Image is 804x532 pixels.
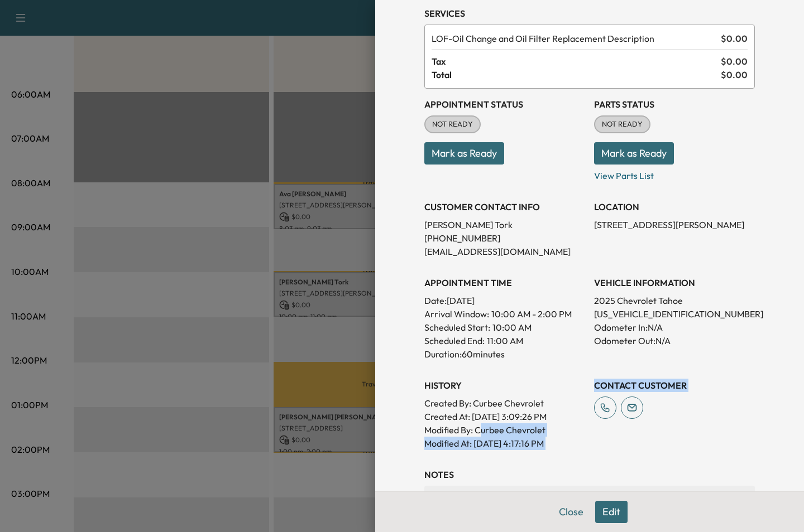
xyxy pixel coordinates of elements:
p: Date: [DATE] [424,294,585,307]
p: Scheduled Start: [424,321,490,334]
p: Modified By : Curbee Chevrolet [424,423,585,437]
h3: Appointment Status [424,98,585,111]
p: Arrival Window: [424,307,585,321]
button: Edit [595,501,628,523]
p: 11:00 AM [487,334,523,347]
p: View Parts List [594,165,755,182]
p: Scheduled End: [424,334,485,347]
p: [DATE] | Curbee Chevrolet [429,490,750,499]
p: Odometer Out: N/A [594,334,755,347]
p: [PERSON_NAME] Tork [424,218,585,231]
p: Created By : Curbee Chevrolet [424,396,585,410]
p: 10:00 AM [492,321,532,334]
h3: VEHICLE INFORMATION [594,276,755,289]
h3: APPOINTMENT TIME [424,276,585,289]
p: [STREET_ADDRESS][PERSON_NAME] [594,218,755,231]
h3: CUSTOMER CONTACT INFO [424,200,585,214]
p: Modified At : [DATE] 4:17:16 PM [424,437,585,450]
p: [EMAIL_ADDRESS][DOMAIN_NAME] [424,245,585,258]
span: Oil Change and Oil Filter Replacement Description [432,32,716,45]
button: Close [552,501,591,523]
p: Odometer In: N/A [594,321,755,334]
h3: History [424,379,585,392]
h3: LOCATION [594,200,755,214]
span: $ 0.00 [721,68,748,81]
button: Mark as Ready [594,142,674,165]
span: Total [432,68,721,81]
h3: NOTES [424,468,755,481]
span: $ 0.00 [721,55,748,68]
span: NOT READY [595,119,649,130]
h3: Parts Status [594,98,755,111]
span: Tax [432,55,721,68]
span: $ 0.00 [721,32,748,45]
p: Created At : [DATE] 3:09:26 PM [424,410,585,423]
h3: Services [424,7,755,20]
p: Duration: 60 minutes [424,347,585,361]
span: 10:00 AM - 2:00 PM [491,307,572,321]
p: [PHONE_NUMBER] [424,231,585,245]
button: Mark as Ready [424,142,504,165]
p: [US_VEHICLE_IDENTIFICATION_NUMBER] [594,307,755,321]
span: NOT READY [425,119,480,130]
h3: CONTACT CUSTOMER [594,379,755,392]
p: 2025 Chevrolet Tahoe [594,294,755,307]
